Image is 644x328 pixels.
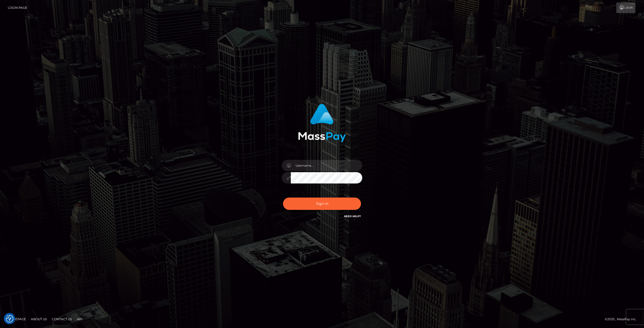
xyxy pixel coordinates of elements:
img: Revisit consent button [6,315,13,322]
img: MassPay Login [298,104,346,142]
a: API [75,315,85,323]
a: Contact Us [50,315,74,323]
input: Username... [291,160,362,171]
button: Consent Preferences [6,315,13,322]
a: Homepage [6,315,28,323]
a: Login Page [8,3,27,13]
button: Sign in [283,198,361,210]
a: Login [616,3,635,13]
a: About Us [29,315,49,323]
div: © 2025 , MassPay Inc. [605,316,640,322]
a: Need Help? [344,215,361,218]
